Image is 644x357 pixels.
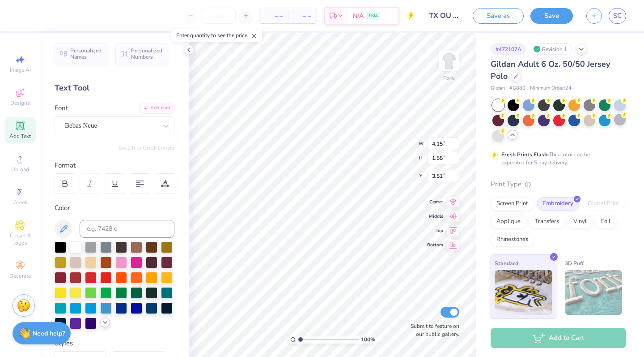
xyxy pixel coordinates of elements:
[501,151,549,158] strong: Fresh Prints Flash:
[11,166,29,173] span: Upload
[537,197,579,211] div: Embroidery
[422,7,466,25] input: Untitled Design
[491,233,534,246] div: Rhinestones
[568,215,593,228] div: Vinyl
[609,8,626,24] a: SC
[595,215,616,228] div: Foil
[55,203,174,213] div: Color
[529,215,565,228] div: Transfers
[530,8,573,24] button: Save
[4,232,36,246] span: Clipart & logos
[10,66,31,73] span: Image AI
[530,85,575,92] span: Minimum Order: 24 +
[139,103,174,113] div: Add Font
[427,228,443,234] span: Top
[491,197,534,211] div: Screen Print
[491,179,626,189] div: Print Type
[427,199,443,205] span: Center
[55,160,175,171] div: Format
[55,82,174,94] div: Text Tool
[501,151,611,167] div: This color can be expedited for 5 day delivery.
[70,47,102,60] span: Personalized Names
[427,213,443,219] span: Middle
[443,74,455,82] div: Back
[565,270,623,315] img: 3D Puff
[353,11,364,21] span: N/A
[131,47,163,60] span: Personalized Numbers
[293,11,311,21] span: – –
[55,103,68,113] label: Font
[55,338,174,348] div: Styles
[440,52,458,70] img: Back
[495,258,518,268] span: Standard
[491,85,505,92] span: Gildan
[491,215,526,228] div: Applique
[406,322,459,338] label: Submit to feature on our public gallery.
[80,220,174,238] input: e.g. 7428 c
[427,242,443,248] span: Bottom
[509,85,525,92] span: # G880
[565,258,584,268] span: 3D Puff
[613,11,622,21] span: SC
[491,43,526,55] div: # 472107A
[10,99,30,107] span: Designs
[531,43,572,55] div: Revision 1
[495,270,552,315] img: Standard
[201,8,236,24] input: – –
[9,133,31,140] span: Add Text
[361,335,375,344] span: 100 %
[473,8,524,24] button: Save as
[491,59,610,82] span: Gildan Adult 6 Oz. 50/50 Jersey Polo
[171,29,262,42] div: Enter quantity to see the price.
[582,197,625,211] div: Digital Print
[369,13,378,19] span: FREE
[33,329,65,338] strong: Need help?
[119,144,174,151] button: Switch to Greek Letters
[13,199,27,206] span: Greek
[265,11,283,21] span: – –
[9,272,31,280] span: Decorate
